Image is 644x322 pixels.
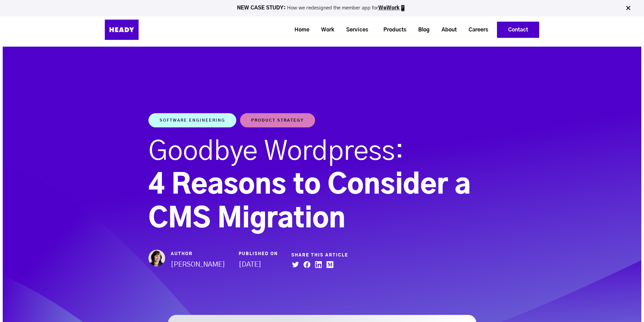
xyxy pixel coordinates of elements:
img: Close Bar [625,5,631,11]
a: Services [338,24,372,36]
img: Heady_Logo_Web-01 (1) [105,20,139,40]
span: Goodbye Wordpress: [148,138,404,165]
strong: NEW CASE STUDY: [237,5,287,10]
a: Contact [497,22,539,38]
a: Blog [410,24,433,36]
a: Work [313,24,338,36]
small: Published On [239,250,278,258]
strong: [DATE] [239,261,261,268]
small: Author [171,250,225,258]
img: app emoji [400,5,406,11]
a: About [433,24,460,36]
a: Home [286,24,313,36]
img: Whitney Filloon [148,250,165,267]
a: Software Engineering [148,113,236,127]
strong: [PERSON_NAME] [171,261,225,268]
a: Careers [460,24,492,36]
p: How we redesigned the member app for [3,5,641,11]
a: Products [375,24,410,36]
small: Share this article [291,251,348,259]
a: Product Strategy [240,113,315,127]
span: 4 Reasons to Consider a CMS Migration [148,138,471,233]
div: Navigation Menu [156,22,539,38]
a: WeWork [378,5,400,10]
